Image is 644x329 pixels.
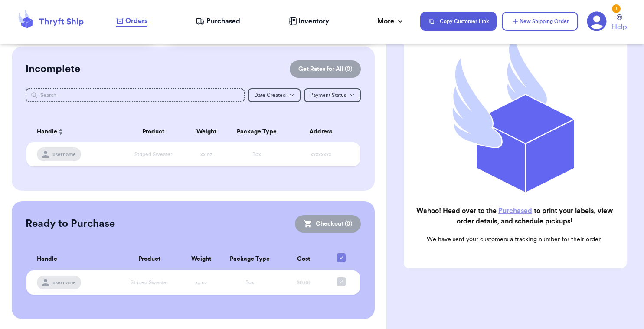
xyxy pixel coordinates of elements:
button: Checkout (0) [295,215,361,233]
a: Orders [116,16,147,27]
h2: Wahoo! Head over to the to print your labels, view order details, and schedule pickups! [411,206,618,226]
th: Weight [182,248,221,270]
button: Date Created [248,88,301,102]
span: Orders [125,16,147,26]
span: xxxxxxxx [311,152,331,157]
span: xx oz [200,152,212,157]
a: Purchased [196,16,240,27]
input: Search [26,88,245,102]
th: Address [287,121,360,142]
span: Box [245,280,254,285]
span: Date Created [254,93,286,98]
span: Help [612,22,627,32]
span: Inventory [298,16,329,27]
th: Cost [279,248,328,270]
button: New Shipping Order [502,12,578,31]
span: $0.00 [297,280,310,285]
th: Package Type [226,121,287,142]
a: 1 [587,11,607,31]
span: Striped Sweater [134,152,172,157]
span: Purchased [206,16,240,27]
span: xx oz [195,280,207,285]
h2: Incomplete [26,62,80,76]
button: Payment Status [304,88,361,102]
a: Purchased [498,207,532,214]
h2: Ready to Purchase [26,217,115,231]
th: Package Type [221,248,279,270]
button: Get Rates for All (0) [290,60,361,78]
button: Copy Customer Link [420,12,497,31]
span: username [52,151,76,158]
th: Weight [186,121,226,142]
span: Payment Status [310,93,346,98]
a: Help [612,14,627,32]
span: Handle [37,255,57,264]
p: We have sent your customers a tracking number for their order. [411,235,618,244]
th: Product [117,248,182,270]
a: Inventory [289,16,329,27]
span: Box [252,152,261,157]
div: 1 [612,4,621,13]
button: Sort ascending [57,126,64,137]
span: Striped Sweater [131,280,168,285]
th: Product [120,121,186,142]
span: Handle [37,127,57,136]
span: username [52,279,76,286]
div: More [377,16,405,27]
